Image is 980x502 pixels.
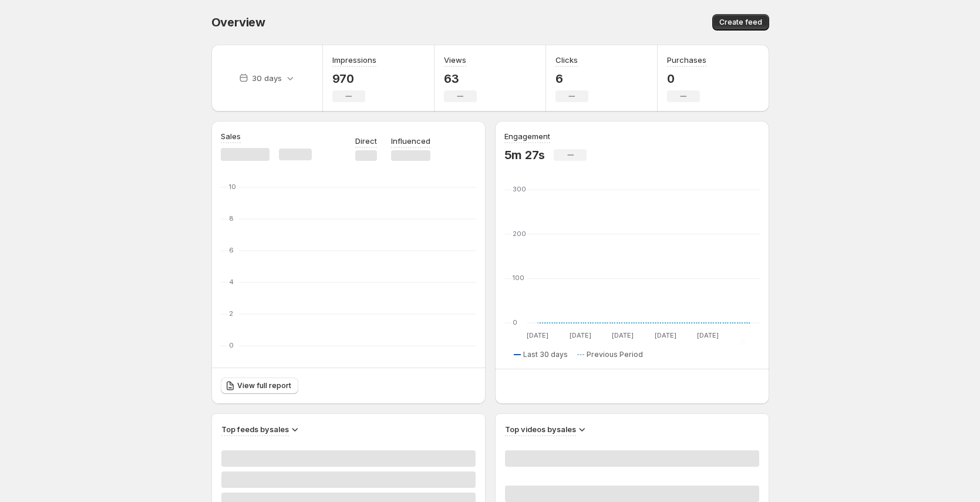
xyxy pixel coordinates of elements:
p: 0 [667,72,706,86]
text: [DATE] [527,331,548,339]
text: [DATE] [697,331,719,339]
text: 0 [229,341,234,349]
text: 2 [229,309,233,318]
a: View full report [221,378,298,394]
text: 200 [513,230,526,238]
text: [DATE] [654,331,676,339]
text: 4 [229,278,234,286]
text: 10 [229,183,236,191]
text: 8 [229,214,234,223]
p: 6 [555,72,588,86]
span: View full report [237,381,291,390]
text: 0 [513,318,517,326]
span: Last 30 days [523,350,568,359]
h3: Views [444,54,466,66]
p: 30 days [252,72,282,84]
span: Create feed [719,18,762,27]
text: 100 [513,274,524,282]
span: Overview [211,15,265,29]
span: Previous Period [587,350,643,359]
p: 970 [332,72,376,86]
text: [DATE] [569,331,591,339]
text: [DATE] [612,331,634,339]
h3: Sales [221,130,241,142]
p: Direct [355,135,377,147]
h3: Clicks [555,54,578,66]
text: 300 [513,185,526,193]
h3: Purchases [667,54,706,66]
p: Influenced [391,135,430,147]
p: 5m 27s [504,148,545,162]
h3: Engagement [504,130,550,142]
h3: Impressions [332,54,376,66]
p: 63 [444,72,477,86]
h3: Top videos by sales [505,423,576,435]
text: 6 [229,246,234,254]
button: Create feed [712,14,769,31]
h3: Top feeds by sales [221,423,289,435]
